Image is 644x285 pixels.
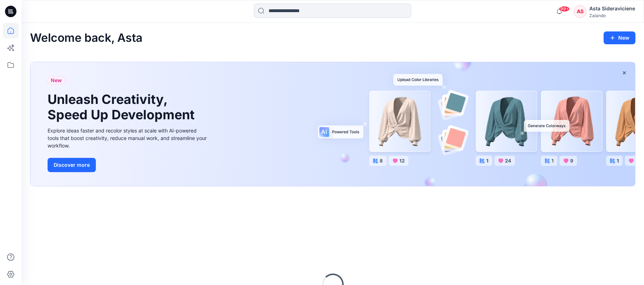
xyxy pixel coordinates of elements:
[589,4,635,13] div: Asta Sideraviciene
[559,6,570,12] span: 99+
[48,92,198,122] h1: Unleash Creativity, Speed Up Development
[30,31,142,45] h2: Welcome back, Asta
[48,158,208,172] a: Discover more
[48,158,96,172] button: Discover more
[604,31,635,44] button: New
[48,127,208,149] div: Explore ideas faster and recolor styles at scale with AI-powered tools that boost creativity, red...
[589,13,635,18] div: Zalando
[574,5,586,18] div: AS
[51,76,62,85] span: New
